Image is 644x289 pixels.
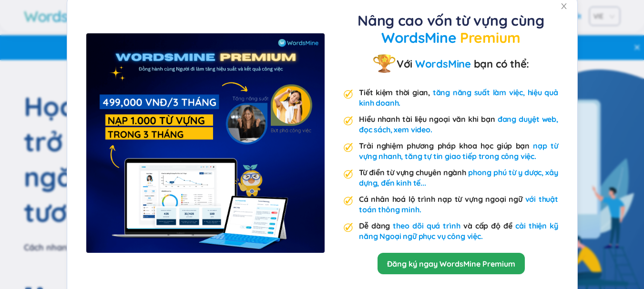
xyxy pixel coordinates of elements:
span: close [560,2,568,10]
img: premium [344,169,353,179]
span: cải thiện kỹ năng Ngoại ngữ phục vụ công việc. [359,221,558,241]
button: Đăng ký ngay WordsMine Premium [377,253,524,274]
span: phong phú từ y dược, xây dựng, đến kinh tế... [359,168,558,188]
span: WordsMine [415,57,470,70]
span: tăng năng suất làm việc, hiệu quả kinh doanh. [359,88,558,108]
span: đang duyệt web, đọc sách, xem video. [359,114,558,134]
img: premium [344,143,353,152]
img: premium [344,116,353,126]
span: với thuật toán thông minh. [359,194,558,214]
div: Từ điển từ vựng chuyên ngành [359,167,558,188]
span: theo dõi quá trình [393,221,460,230]
div: Tiết kiệm thời gian, [359,87,558,108]
img: premium [344,223,353,232]
span: WordsMine [381,29,456,47]
img: premium [344,90,353,99]
div: Hiểu nhanh tài liệu ngoại văn khi bạn [359,114,558,135]
div: Trải nghiệm phương pháp khoa học giúp bạn [359,140,558,161]
span: Nâng cao vốn từ vựng cùng [358,11,544,30]
div: Cá nhân hoá lộ trình nạp từ vựng ngoại ngữ [359,194,558,215]
span: nạp từ vựng nhanh, tăng tự tin giao tiếp trong công việc. [359,141,558,161]
a: Đăng ký ngay WordsMine Premium [387,259,515,269]
img: premium [86,33,325,253]
img: premium [372,52,396,76]
img: premium [344,196,353,206]
strong: Với bạn có thể: [396,55,529,72]
span: Premium [460,29,521,47]
div: Dễ dàng và cấp độ để [359,220,558,241]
